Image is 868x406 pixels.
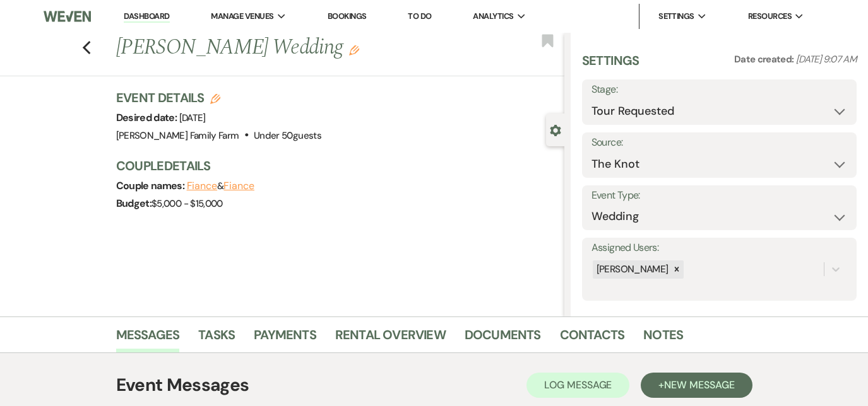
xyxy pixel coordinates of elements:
[582,52,639,79] h3: Settings
[116,179,187,192] span: Couple names:
[116,325,180,352] a: Messages
[116,111,179,124] span: Desired date:
[116,197,152,210] span: Budget:
[408,11,431,21] a: To Do
[44,3,91,30] img: Weven Logo
[124,11,169,23] a: Dashboard
[641,373,752,398] button: +New Message
[116,372,249,398] h1: Event Messages
[748,10,792,23] span: Resources
[550,124,561,136] button: Close lead details
[223,181,254,191] button: Fiance
[328,11,367,21] a: Bookings
[187,181,218,191] button: Fiance
[349,44,359,55] button: Edit
[592,239,847,257] label: Assigned Users:
[664,378,734,391] span: New Message
[473,10,513,23] span: Analytics
[526,373,629,398] button: Log Message
[116,33,470,63] h1: [PERSON_NAME] Wedding
[116,129,239,142] span: [PERSON_NAME] Family Farm
[734,53,796,66] span: Date created:
[544,378,612,391] span: Log Message
[465,325,541,352] a: Documents
[560,325,625,352] a: Contacts
[152,197,223,210] span: $5,000 - $15,000
[592,81,847,99] label: Stage:
[796,53,857,66] span: [DATE] 9:07 AM
[198,325,235,352] a: Tasks
[592,134,847,152] label: Source:
[211,10,273,23] span: Manage Venues
[658,10,694,23] span: Settings
[187,180,254,192] span: &
[179,112,206,124] span: [DATE]
[335,325,446,352] a: Rental Overview
[254,325,316,352] a: Payments
[592,187,847,205] label: Event Type:
[116,89,321,107] h3: Event Details
[116,157,552,175] h3: Couple Details
[254,129,321,142] span: Under 50 guests
[593,260,670,279] div: [PERSON_NAME]
[643,325,683,352] a: Notes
